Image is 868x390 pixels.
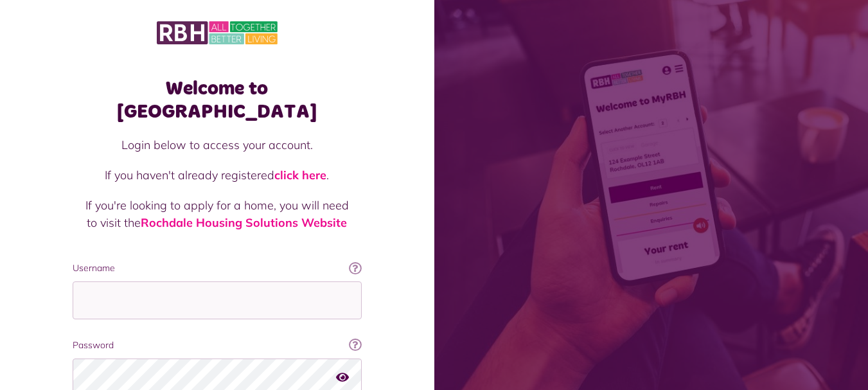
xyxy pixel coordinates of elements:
p: If you haven't already registered . [85,166,349,184]
a: click here [274,168,326,182]
label: Username [73,261,362,275]
h1: Welcome to [GEOGRAPHIC_DATA] [73,77,362,123]
p: Login below to access your account. [85,136,349,154]
p: If you're looking to apply for a home, you will need to visit the [85,197,349,231]
a: Rochdale Housing Solutions Website [141,215,347,230]
label: Password [73,339,362,352]
img: MyRBH [157,19,278,46]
